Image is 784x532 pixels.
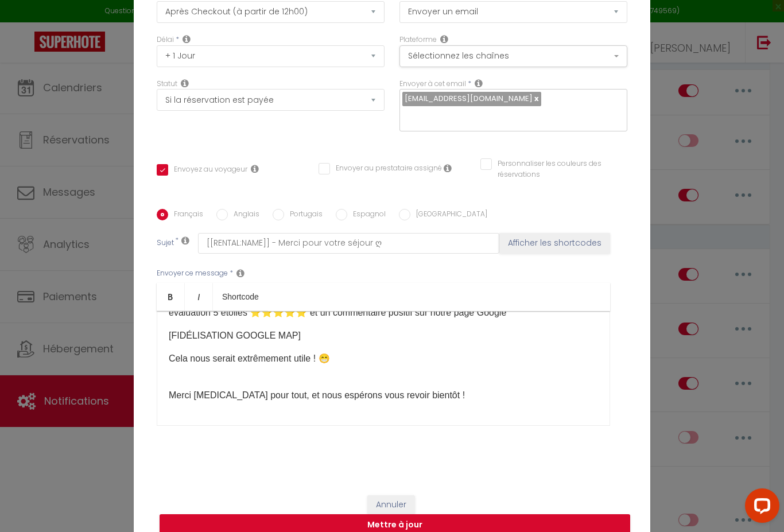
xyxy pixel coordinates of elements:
[399,79,466,90] label: Envoyer à cet email
[169,329,598,343] p: [FIDÉLISATION GOOGLE MAP]​
[213,283,268,310] a: Shortcode
[185,283,213,310] a: Italic
[367,495,415,515] button: Annuler
[157,268,228,279] label: Envoyer ce message
[157,79,177,90] label: Statut
[236,269,244,278] i: Message
[228,209,259,222] label: Anglais
[405,93,533,104] span: [EMAIL_ADDRESS][DOMAIN_NAME]
[183,34,191,44] i: Action Time
[399,34,437,45] label: Plateforme
[157,283,185,310] a: Bold
[284,209,323,222] label: Portugais
[475,79,483,88] i: Recipient
[444,164,452,173] i: Envoyer au prestataire si il est assigné
[157,238,174,250] label: Sujet
[440,34,448,44] i: Action Channel
[168,209,203,222] label: Français
[181,79,189,88] i: Booking status
[347,209,386,222] label: Espagnol
[181,236,189,245] i: Subject
[736,484,784,532] iframe: LiveChat chat widget
[251,164,259,173] i: Envoyer au voyageur
[399,45,627,67] button: Sélectionnez les chaînes
[169,375,598,402] p: Merci [MEDICAL_DATA] pour tout, et nous espérons vous revoir bientôt !
[499,233,610,254] button: Afficher les shortcodes
[410,209,487,222] label: [GEOGRAPHIC_DATA]
[157,34,174,45] label: Délai
[169,354,330,363] span: Cela nous serait extrêmement utile ! 😁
